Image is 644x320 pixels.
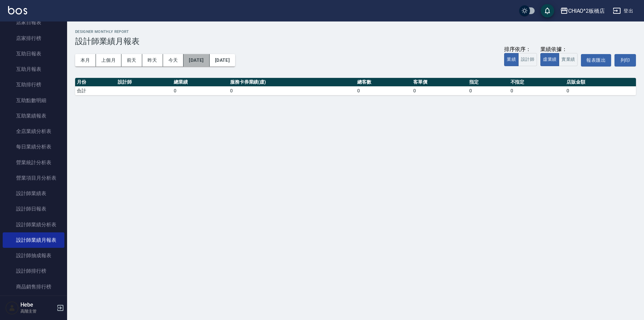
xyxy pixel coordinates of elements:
[3,139,64,154] a: 每日業績分析表
[610,5,636,17] button: 登出
[75,37,636,46] h3: 設計師業績月報表
[412,78,468,87] th: 客單價
[3,61,64,77] a: 互助月報表
[210,54,235,66] button: [DATE]
[183,54,209,66] button: [DATE]
[356,86,412,95] td: 0
[541,4,554,17] button: save
[509,86,565,95] td: 0
[75,86,116,95] td: 合計
[3,15,64,30] a: 店家日報表
[8,6,27,14] img: Logo
[468,78,508,87] th: 指定
[3,217,64,232] a: 設計師業績分析表
[468,86,508,95] td: 0
[3,279,64,294] a: 商品銷售排行榜
[5,301,19,315] img: Person
[3,108,64,124] a: 互助業績報表
[568,7,605,15] div: CHIAO^2板橋店
[557,4,608,18] button: CHIAO^2板橋店
[116,78,172,87] th: 設計師
[565,78,636,87] th: 店販金額
[121,54,142,66] button: 前天
[3,46,64,61] a: 互助日報表
[228,86,356,95] td: 0
[75,30,636,34] h2: Designer Monthly Report
[518,53,537,66] button: 設計師
[3,201,64,217] a: 設計師日報表
[3,186,64,201] a: 設計師業績表
[504,53,519,66] button: 業績
[75,54,96,66] button: 本月
[3,170,64,186] a: 營業項目月分析表
[565,86,636,95] td: 0
[3,263,64,279] a: 設計師排行榜
[614,54,636,66] button: 列印
[20,308,55,314] p: 高階主管
[559,53,578,66] button: 實業績
[96,54,121,66] button: 上個月
[581,54,611,66] button: 報表匯出
[75,78,636,95] table: a dense table
[3,294,64,310] a: 商品消耗明細
[142,54,163,66] button: 昨天
[172,86,228,95] td: 0
[3,77,64,92] a: 互助排行榜
[3,124,64,139] a: 全店業績分析表
[540,53,559,66] button: 虛業績
[412,86,468,95] td: 0
[172,78,228,87] th: 總業績
[3,31,64,46] a: 店家排行榜
[228,78,356,87] th: 服務卡券業績(虛)
[356,78,412,87] th: 總客數
[163,54,184,66] button: 今天
[75,78,116,87] th: 月份
[3,93,64,108] a: 互助點數明細
[3,232,64,248] a: 設計師業績月報表
[3,155,64,170] a: 營業統計分析表
[20,302,55,308] h5: Hebe
[3,248,64,263] a: 設計師抽成報表
[504,46,537,53] div: 排序依序：
[509,78,565,87] th: 不指定
[540,46,578,53] div: 業績依據：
